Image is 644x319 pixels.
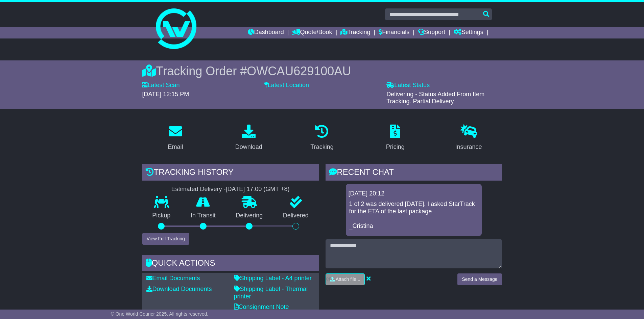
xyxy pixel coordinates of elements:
a: Tracking [340,27,370,38]
a: Dashboard [248,27,284,38]
div: Quick Actions [142,255,319,273]
label: Latest Scan [142,82,180,89]
div: RECENT CHAT [326,164,502,182]
div: Estimated Delivery - [142,186,319,193]
a: Financials [379,27,409,38]
a: Download [231,122,267,154]
a: Email [163,122,187,154]
p: In Transit [181,212,226,219]
span: Delivering - Status Added From Item Tracking. Partial Delivery [386,91,484,105]
a: Shipping Label - A4 printer [234,275,312,282]
div: Email [168,142,183,152]
a: Support [418,27,445,38]
p: Delivering [226,212,273,219]
div: Download [235,142,262,152]
a: Settings [454,27,483,38]
div: Tracking history [142,164,319,182]
a: Email Documents [146,275,200,282]
a: Consignment Note [234,303,289,310]
a: Pricing [382,122,409,154]
div: [DATE] 20:12 [349,190,479,197]
span: © One World Courier 2025. All rights reserved. [111,311,209,317]
label: Latest Status [386,82,430,89]
p: Delivered [273,212,319,219]
div: [DATE] 17:00 (GMT +8) [226,186,290,193]
div: Pricing [386,142,405,152]
button: Send a Message [457,273,502,285]
div: Insurance [455,142,482,152]
a: Insurance [451,122,486,154]
button: View Full Tracking [142,233,189,245]
p: Pickup [142,212,181,219]
a: Tracking [306,122,338,154]
a: Download Documents [146,286,212,292]
p: 1 of 2 was delivered [DATE]. I asked StarTrack for the ETA of the last package _Cristina [349,201,478,230]
a: Quote/Book [292,27,332,38]
div: Tracking [310,142,333,152]
a: Shipping Label - Thermal printer [234,286,308,300]
label: Latest Location [264,82,309,89]
span: OWCAU629100AU [247,64,351,78]
div: Tracking Order # [142,64,502,78]
span: [DATE] 12:15 PM [142,91,189,98]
